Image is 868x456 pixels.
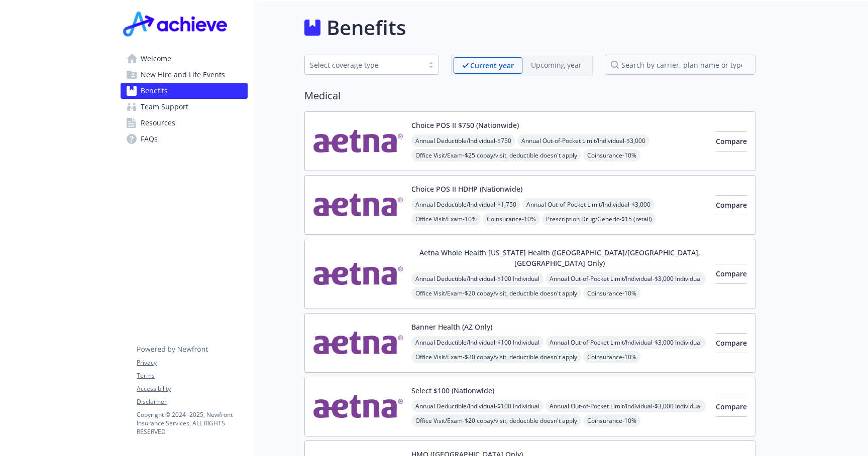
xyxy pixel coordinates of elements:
span: Compare [716,338,747,348]
img: Aetna Inc carrier logo [313,120,403,163]
span: Annual Deductible/Individual - $100 Individual [411,400,544,412]
span: Annual Deductible/Individual - $100 Individual [411,336,544,349]
a: Resources [121,115,248,131]
img: Aetna Inc carrier logo [313,322,403,364]
p: Current year [470,60,514,71]
button: Compare [716,397,747,417]
span: Compare [716,269,747,278]
span: Office Visit/Exam - $20 copay/visit, deductible doesn't apply [411,287,581,299]
span: Welcome [141,51,171,67]
span: New Hire and Life Events [141,67,225,83]
img: Aetna Inc carrier logo [313,184,403,226]
span: Office Visit/Exam - $20 copay/visit, deductible doesn't apply [411,351,581,363]
a: FAQs [121,131,248,147]
a: New Hire and Life Events [121,67,248,83]
span: Coinsurance - 10% [583,414,640,427]
span: Office Visit/Exam - 10% [411,213,481,225]
a: Privacy [137,358,247,367]
button: Compare [716,195,747,215]
span: Annual Out-of-Pocket Limit/Individual - $3,000 [522,198,655,211]
img: Aetna Inc carrier logo [313,385,403,428]
h1: Benefits [327,13,406,43]
a: Disclaimer [137,397,247,406]
input: search by carrier, plan name or type [605,55,755,75]
span: Compare [716,200,747,210]
span: Benefits [141,83,168,99]
img: Aetna Inc carrier logo [313,247,403,300]
span: Coinsurance - 10% [483,213,540,225]
button: Banner Health (AZ Only) [411,322,492,332]
span: Coinsurance - 10% [583,287,640,299]
a: Accessibility [137,384,247,393]
span: Resources [141,115,175,131]
p: Copyright © 2024 - 2025 , Newfront Insurance Services, ALL RIGHTS RESERVED [137,410,247,436]
a: Welcome [121,51,248,67]
span: Annual Out-of-Pocket Limit/Individual - $3,000 Individual [546,272,706,285]
button: Choice POS II HDHP (Nationwide) [411,184,522,194]
span: Annual Out-of-Pocket Limit/Individual - $3,000 Individual [546,400,706,412]
span: Annual Out-of-Pocket Limit/Individual - $3,000 Individual [546,336,706,349]
span: Annual Out-of-Pocket Limit/Individual - $3,000 [517,134,649,147]
button: Compare [716,131,747,151]
p: Upcoming year [531,60,582,70]
span: Office Visit/Exam - $25 copay/visit, deductible doesn't apply [411,149,581,162]
span: Prescription Drug/Generic - $15 (retail) [542,213,656,225]
span: Upcoming year [522,57,590,74]
span: Compare [716,136,747,146]
button: Compare [716,264,747,284]
a: Benefits [121,83,248,99]
span: Office Visit/Exam - $20 copay/visit, deductible doesn't apply [411,414,581,427]
span: Compare [716,402,747,411]
span: FAQs [141,131,158,147]
span: Team Support [141,99,188,115]
button: Choice POS II $750 (Nationwide) [411,120,519,130]
span: Coinsurance - 10% [583,149,640,162]
button: Compare [716,333,747,353]
h2: Medical [304,88,755,103]
span: Annual Deductible/Individual - $750 [411,134,515,147]
a: Terms [137,371,247,380]
div: Select coverage type [310,60,418,70]
span: Annual Deductible/Individual - $100 Individual [411,272,544,285]
button: Select $100 (Nationwide) [411,385,494,396]
button: Aetna Whole Health [US_STATE] Health ([GEOGRAPHIC_DATA]/[GEOGRAPHIC_DATA], [GEOGRAPHIC_DATA] Only) [411,247,708,268]
span: Coinsurance - 10% [583,351,640,363]
span: Annual Deductible/Individual - $1,750 [411,198,520,211]
a: Team Support [121,99,248,115]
